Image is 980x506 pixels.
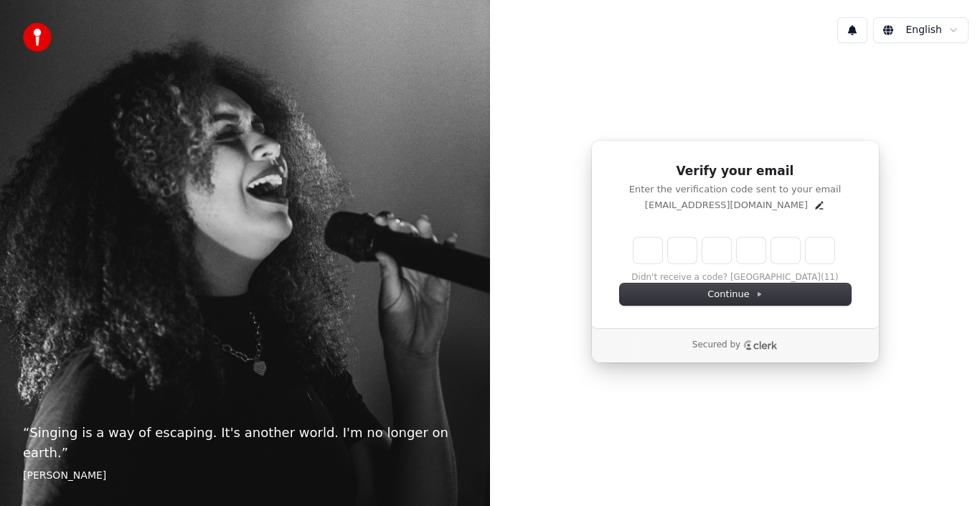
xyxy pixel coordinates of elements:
button: Edit [814,200,825,211]
p: Secured by [692,339,740,351]
input: Digit 6 [806,238,834,263]
p: Enter the verification code sent to your email [620,183,851,196]
p: “ Singing is a way of escaping. It's another world. I'm no longer on earth. ” [23,423,467,463]
div: Verification code input [631,235,837,266]
input: Enter verification code. Digit 1 [633,238,662,263]
span: Continue [707,288,762,301]
a: Clerk logo [743,340,778,350]
input: Digit 2 [668,238,697,263]
button: Continue [620,284,851,305]
input: Digit 3 [702,238,731,263]
p: [EMAIL_ADDRESS][DOMAIN_NAME] [645,199,808,212]
input: Digit 4 [737,238,765,263]
img: youka [23,23,52,52]
h1: Verify your email [620,163,851,180]
input: Digit 5 [771,238,800,263]
footer: [PERSON_NAME] [23,469,467,483]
